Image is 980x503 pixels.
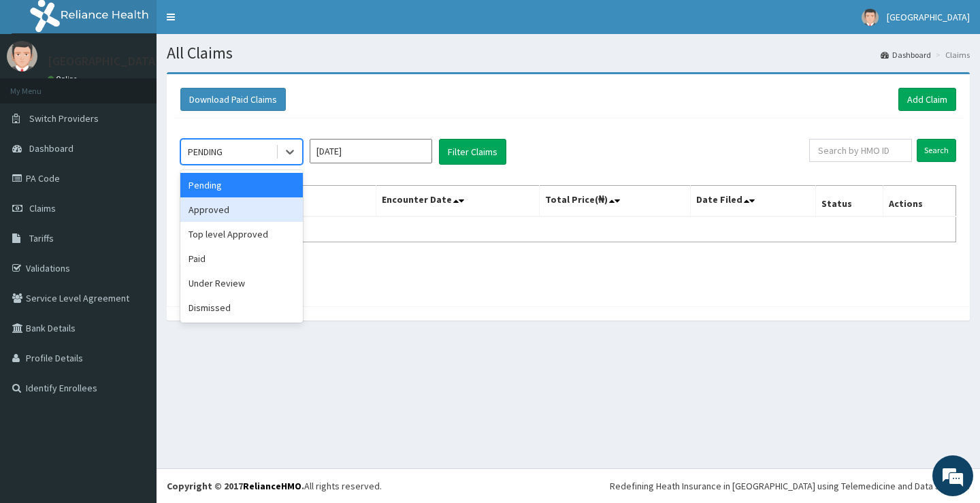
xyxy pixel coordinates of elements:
[809,139,912,162] input: Search by HMO ID
[376,186,539,217] th: Encounter Date
[180,271,303,295] div: Under Review
[29,142,73,155] span: Dashboard
[29,112,99,125] span: Switch Providers
[610,479,970,493] div: Redefining Heath Insurance in [GEOGRAPHIC_DATA] using Telemedicine and Data Science!
[917,139,956,162] input: Search
[180,173,303,197] div: Pending
[7,348,259,395] textarea: Type your message and hit 'Enter'
[7,41,37,71] img: User Image
[180,88,286,111] button: Download Paid Claims
[883,186,955,217] th: Actions
[539,186,690,217] th: Total Price(₦)
[29,232,54,244] span: Tariffs
[167,480,304,492] strong: Copyright © 2017 .
[223,7,256,39] div: Minimize live chat window
[932,49,970,61] li: Claims
[157,468,980,503] footer: All rights reserved.
[690,186,815,217] th: Date Filed
[167,44,970,62] h1: All Claims
[881,49,931,61] a: Dashboard
[862,9,879,26] img: User Image
[243,480,301,492] a: RelianceHMO
[25,68,55,102] img: d_794563401_company_1708531726252_794563401
[79,159,188,297] span: We're online!
[180,295,303,320] div: Dismissed
[815,186,883,217] th: Status
[898,88,956,111] a: Add Claim
[180,197,303,222] div: Approved
[71,76,229,94] div: Chat with us now
[439,139,506,165] button: Filter Claims
[48,74,80,84] a: Online
[887,11,970,23] span: [GEOGRAPHIC_DATA]
[180,222,303,246] div: Top level Approved
[310,139,432,163] input: Select Month and Year
[180,246,303,271] div: Paid
[188,145,223,159] div: PENDING
[29,202,56,214] span: Claims
[48,55,160,67] p: [GEOGRAPHIC_DATA]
